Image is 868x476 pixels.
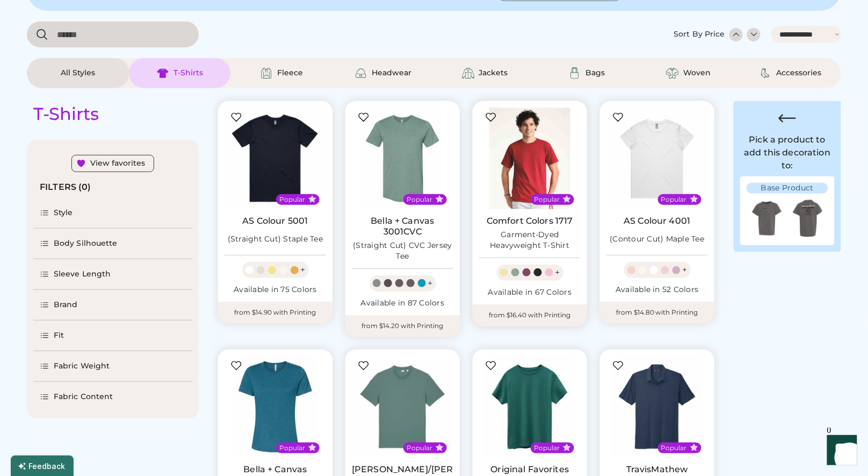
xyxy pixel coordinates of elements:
[428,278,433,289] div: +
[817,428,863,474] iframe: Front Chat
[624,216,690,226] a: AS Colour 4001
[54,361,110,372] div: Fabric Weight
[352,298,453,309] div: Available in 87 Colors
[479,68,508,79] div: Jackets
[563,444,571,452] button: Popular Style
[610,234,705,245] div: (Contour Cut) Maple Tee
[33,103,99,125] div: T-Shirts
[345,315,460,337] div: from $14.20 with Printing
[242,216,308,226] a: AS Colour 5001
[279,195,305,204] div: Popular
[479,108,581,209] img: Comfort Colors 1717 Garment-Dyed Heavyweight T-Shirt
[683,264,688,276] div: +
[352,216,453,237] a: Bella + Canvas 3001CVC
[54,238,118,249] div: Body Silhouette
[225,108,326,209] img: AS Colour 5001 (Straight Cut) Staple Tee
[54,208,73,218] div: Style
[479,230,581,251] div: Garment-Dyed Heavyweight T-Shirt
[479,356,581,458] img: Original Favorites SUPTEE (Straight Cut) Midweight Supima® Tee
[555,267,560,279] div: +
[666,67,679,80] img: Woven Icon
[690,444,698,452] button: Popular Style
[479,287,581,298] div: Available in 67 Colors
[225,356,326,458] img: BELLA + CANVAS 6400CVC (Contour Cut) Relaxed Fit Heather CVC Tee
[61,68,95,79] div: All Styles
[40,181,91,194] div: FILTERS (0)
[156,67,169,80] img: T-Shirts Icon
[54,392,113,402] div: Fabric Content
[534,195,560,204] div: Popular
[260,67,273,80] img: Fleece Icon
[690,195,698,203] button: Popular Style
[600,302,714,323] div: from $14.80 with Printing
[661,195,687,204] div: Popular
[54,269,111,280] div: Sleeve Length
[90,158,145,169] div: View favorites
[308,444,316,452] button: Popular Style
[787,198,828,239] img: Main Image Back Design
[279,444,305,452] div: Popular
[606,356,708,458] img: TravisMathew TM1MU411 Oceanside Solid Polo
[436,195,444,203] button: Popular Style
[747,183,828,194] div: Base Product
[462,67,475,80] img: Jackets Icon
[568,67,581,80] img: Bags Icon
[218,302,332,323] div: from $14.90 with Printing
[487,216,573,226] a: Comfort Colors 1717
[54,300,78,310] div: Brand
[54,330,64,341] div: Fit
[436,444,444,452] button: Popular Style
[661,444,687,452] div: Popular
[228,234,323,245] div: (Straight Cut) Staple Tee
[355,67,367,80] img: Headwear Icon
[352,356,453,458] img: Stanley/Stella SATU001 Creator 2.0 Premium Tee
[747,198,787,239] img: Main Image Front Design
[308,195,316,203] button: Popular Style
[683,68,711,79] div: Woven
[301,264,306,276] div: +
[407,444,432,452] div: Popular
[473,304,587,326] div: from $16.40 with Printing
[563,195,571,203] button: Popular Style
[173,68,203,79] div: T-Shirts
[534,444,560,452] div: Popular
[225,285,326,295] div: Available in 75 Colors
[277,68,303,79] div: Fleece
[407,195,432,204] div: Popular
[674,29,725,40] div: Sort By Price
[776,68,821,79] div: Accessories
[606,285,708,295] div: Available in 52 Colors
[372,68,411,79] div: Headwear
[352,108,453,209] img: BELLA + CANVAS 3001CVC (Straight Cut) CVC Jersey Tee
[585,68,605,79] div: Bags
[352,240,453,262] div: (Straight Cut) CVC Jersey Tee
[606,108,708,209] img: AS Colour 4001 (Contour Cut) Maple Tee
[759,67,772,80] img: Accessories Icon
[740,133,835,172] div: Pick a product to add this decoration to:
